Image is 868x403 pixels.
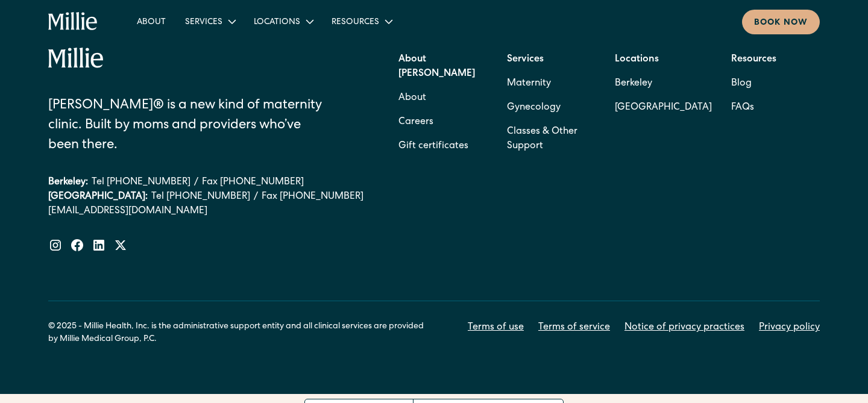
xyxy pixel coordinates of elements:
div: Services [185,16,222,29]
a: home [48,12,98,31]
div: Resources [332,16,379,29]
a: Privacy policy [759,320,820,335]
strong: About [PERSON_NAME] [398,55,475,79]
div: © 2025 - Millie Health, Inc. is the administrative support entity and all clinical services are p... [48,320,434,346]
a: [EMAIL_ADDRESS][DOMAIN_NAME] [48,204,364,219]
div: Services [175,11,244,31]
div: [GEOGRAPHIC_DATA]: [48,190,148,204]
a: Gynecology [507,96,561,120]
a: Notice of privacy practices [624,320,744,335]
a: Fax [PHONE_NUMBER] [262,190,363,204]
div: Book now [754,17,808,30]
div: [PERSON_NAME]® is a new kind of maternity clinic. Built by moms and providers who’ve been there. [48,96,332,156]
a: Book now [742,10,820,34]
div: / [254,190,258,204]
a: Berkeley [615,72,712,96]
a: Fax [PHONE_NUMBER] [202,175,304,190]
a: Blog [731,72,752,96]
a: [GEOGRAPHIC_DATA] [615,96,712,120]
strong: Locations [615,55,659,64]
a: Tel [PHONE_NUMBER] [92,175,190,190]
div: Locations [244,11,322,31]
strong: Services [507,55,544,64]
a: Tel [PHONE_NUMBER] [151,190,250,204]
a: Classes & Other Support [507,120,596,158]
div: Berkeley: [48,175,88,190]
a: Gift certificates [398,134,468,158]
a: Terms of use [468,320,524,335]
a: About [398,86,426,110]
a: FAQs [731,96,754,120]
div: / [194,175,198,190]
a: Maternity [507,72,551,96]
div: Resources [322,11,401,31]
a: About [127,11,175,31]
div: Locations [254,16,300,29]
a: Terms of service [538,320,610,335]
strong: Resources [731,55,776,64]
a: Careers [398,110,433,134]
